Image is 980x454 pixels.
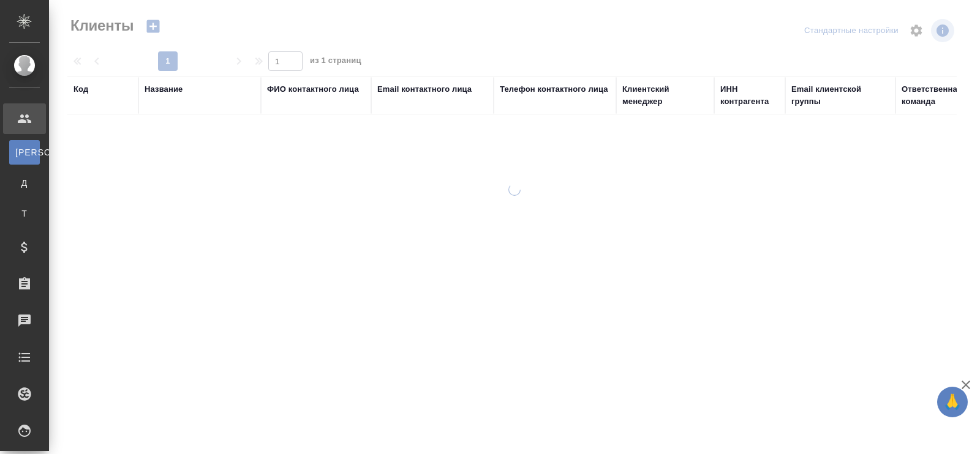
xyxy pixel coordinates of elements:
span: Т [15,207,34,220]
div: Клиентский менеджер [622,83,708,108]
a: Т [9,201,40,226]
div: ФИО контактного лица [267,83,359,95]
span: Д [15,177,34,189]
span: 🙏 [942,389,963,415]
a: [PERSON_NAME] [9,140,40,165]
a: Д [9,171,40,195]
div: ИНН контрагента [720,83,779,108]
button: 🙏 [937,387,968,417]
div: Email контактного лица [377,83,472,95]
div: Телефон контактного лица [500,83,608,95]
div: Название [145,83,183,95]
span: [PERSON_NAME] [15,146,34,158]
div: Email клиентской группы [791,83,889,108]
div: Код [73,83,88,95]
